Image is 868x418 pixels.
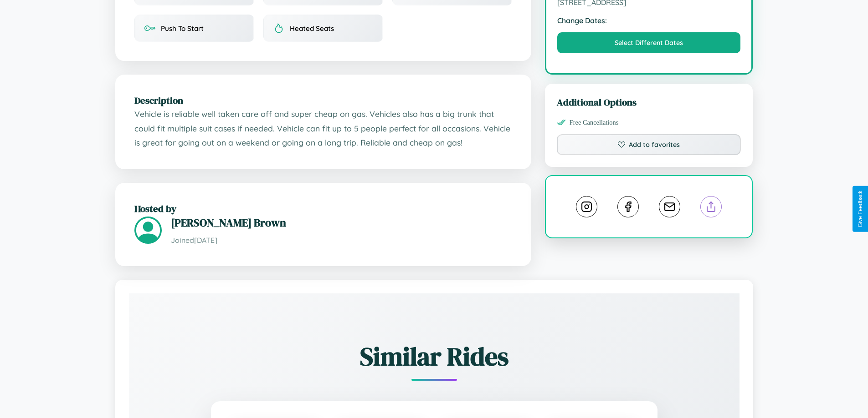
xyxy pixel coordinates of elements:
h2: Hosted by [134,202,512,215]
h2: Similar Rides [161,339,708,374]
p: Vehicle is reliable well taken care off and super cheap on gas. Vehicles also has a big trunk tha... [134,107,512,150]
p: Joined [DATE] [171,234,512,247]
button: Select Different Dates [557,32,741,53]
button: Add to favorites [557,134,741,155]
div: Give Feedback [857,191,863,227]
span: Free Cancellations [570,119,619,126]
h2: Description [134,94,512,107]
span: Heated Seats [290,24,334,33]
h3: [PERSON_NAME] Brown [171,215,512,230]
strong: Change Dates: [557,16,741,25]
h3: Additional Options [557,96,741,109]
span: Push To Start [161,24,204,33]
